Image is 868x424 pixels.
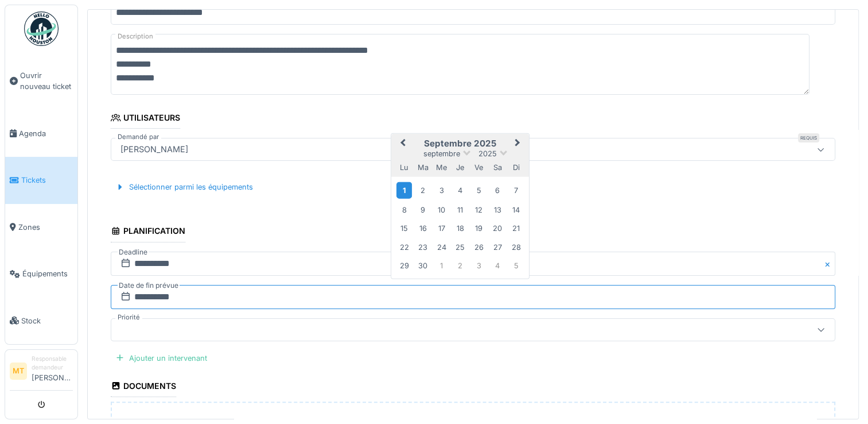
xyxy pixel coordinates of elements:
[20,70,73,92] span: Ouvrir nouveau ticket
[471,202,486,217] div: Choose vendredi 12 septembre 2025
[471,239,486,255] div: Choose vendredi 26 septembre 2025
[471,183,486,198] div: Choose vendredi 5 septembre 2025
[415,202,431,217] div: Choose mardi 9 septembre 2025
[489,239,505,255] div: Choose samedi 27 septembre 2025
[452,183,468,198] div: Choose jeudi 4 septembre 2025
[823,252,835,276] button: Close
[452,221,468,236] div: Choose jeudi 18 septembre 2025
[118,279,180,292] label: Date de fin prévue
[111,222,185,242] div: Planification
[396,182,412,199] div: Choose lundi 1 septembre 2025
[5,110,77,157] a: Agenda
[508,183,524,198] div: Choose dimanche 7 septembre 2025
[508,160,524,175] div: dimanche
[452,202,468,217] div: Choose jeudi 11 septembre 2025
[452,258,468,273] div: Choose jeudi 2 octobre 2025
[434,202,449,217] div: Choose mercredi 10 septembre 2025
[5,52,77,110] a: Ouvrir nouveau ticket
[19,128,73,139] span: Agenda
[508,258,524,273] div: Choose dimanche 5 octobre 2025
[32,354,73,388] li: [PERSON_NAME]
[434,221,449,236] div: Choose mercredi 17 septembre 2025
[423,149,460,157] span: septembre
[5,297,77,344] a: Stock
[415,239,431,255] div: Choose mardi 23 septembre 2025
[115,29,155,44] label: Description
[508,202,524,217] div: Choose dimanche 14 septembre 2025
[396,160,412,175] div: lundi
[434,160,449,175] div: mercredi
[509,134,528,153] button: Next Month
[5,204,77,250] a: Zones
[22,268,73,279] span: Équipements
[111,350,212,366] div: Ajouter un intervenant
[111,377,176,397] div: Documents
[478,149,497,157] span: 2025
[18,222,73,233] span: Zones
[434,183,449,198] div: Choose mercredi 3 septembre 2025
[452,239,468,255] div: Choose jeudi 25 septembre 2025
[471,258,486,273] div: Choose vendredi 3 octobre 2025
[434,258,449,273] div: Choose mercredi 1 octobre 2025
[471,160,486,175] div: vendredi
[489,202,505,217] div: Choose samedi 13 septembre 2025
[396,202,412,217] div: Choose lundi 8 septembre 2025
[115,132,161,142] label: Demandé par
[116,143,193,156] div: [PERSON_NAME]
[415,160,431,175] div: mardi
[111,179,258,195] div: Sélectionner parmi les équipements
[489,258,505,273] div: Choose samedi 4 octobre 2025
[10,363,27,380] li: MT
[489,221,505,236] div: Choose samedi 20 septembre 2025
[21,175,73,186] span: Tickets
[111,109,180,129] div: Utilisateurs
[489,183,505,198] div: Choose samedi 6 septembre 2025
[415,221,431,236] div: Choose mardi 16 septembre 2025
[415,258,431,273] div: Choose mardi 30 septembre 2025
[798,133,819,142] div: Requis
[32,354,73,372] div: Responsable demandeur
[391,138,529,148] h2: septembre 2025
[118,246,149,259] label: Deadline
[396,239,412,255] div: Choose lundi 22 septembre 2025
[5,157,77,203] a: Tickets
[396,221,412,236] div: Choose lundi 15 septembre 2025
[21,315,73,326] span: Stock
[508,239,524,255] div: Choose dimanche 28 septembre 2025
[115,313,142,322] label: Priorité
[434,239,449,255] div: Choose mercredi 24 septembre 2025
[5,250,77,297] a: Équipements
[395,180,525,275] div: Month septembre, 2025
[452,160,468,175] div: jeudi
[24,11,59,46] img: Badge_color-CXgf-gQk.svg
[396,258,412,273] div: Choose lundi 29 septembre 2025
[10,354,73,391] a: MT Responsable demandeur[PERSON_NAME]
[508,221,524,236] div: Choose dimanche 21 septembre 2025
[471,221,486,236] div: Choose vendredi 19 septembre 2025
[489,160,505,175] div: samedi
[392,134,411,153] button: Previous Month
[415,183,431,198] div: Choose mardi 2 septembre 2025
